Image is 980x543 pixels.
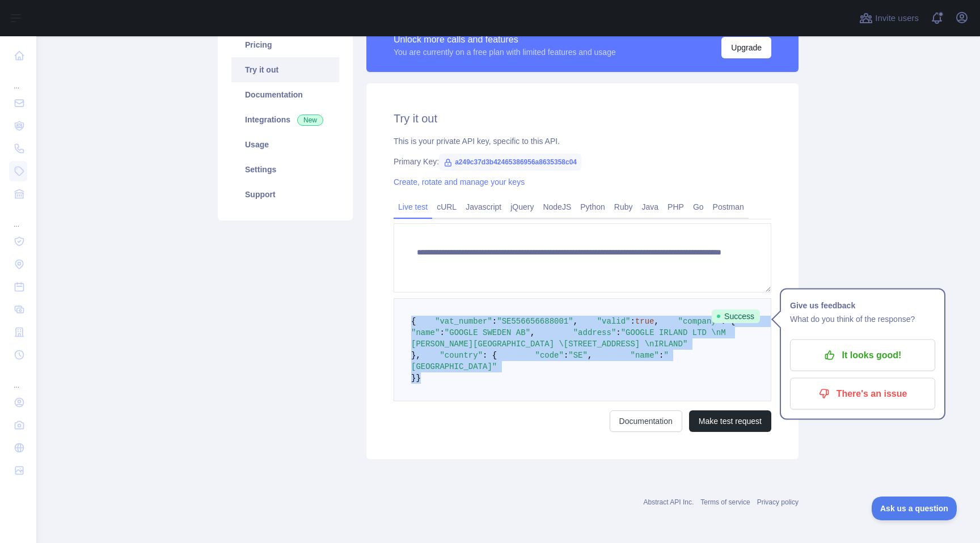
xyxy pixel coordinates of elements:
[688,198,708,216] a: Go
[631,351,659,360] span: "name"
[461,198,506,216] a: Javascript
[610,410,682,432] a: Documentation
[538,198,576,216] a: NodeJS
[790,299,935,312] h1: Give us feedback
[857,9,921,27] button: Invite users
[708,198,749,216] a: Postman
[721,37,771,58] button: Upgrade
[231,157,339,182] a: Settings
[394,33,616,46] div: Unlock more calls and features
[411,374,416,383] span: }
[394,111,771,126] h2: Try it out
[689,410,771,432] button: Make test request
[411,351,421,360] span: },
[440,351,483,360] span: "country"
[9,367,27,390] div: ...
[573,317,578,326] span: ,
[588,351,592,360] span: ,
[445,328,530,337] span: "GOOGLE SWEDEN AB"
[9,68,27,91] div: ...
[231,182,339,207] a: Support
[597,317,631,326] span: "valid"
[394,177,525,186] a: Create, rotate and manage your keys
[644,498,694,506] a: Abstract API Inc.
[483,351,497,360] span: : {
[610,198,637,216] a: Ruby
[506,198,538,216] a: jQuery
[576,198,610,216] a: Python
[435,317,492,326] span: "vat_number"
[231,107,339,132] a: Integrations New
[875,12,919,25] span: Invite users
[394,156,771,167] div: Primary Key:
[637,198,664,216] a: Java
[394,198,432,216] a: Live test
[678,317,721,326] span: "company"
[663,198,688,216] a: PHP
[635,317,654,326] span: true
[535,351,563,360] span: "code"
[530,328,535,337] span: ,
[9,206,27,229] div: ...
[439,154,581,171] span: a249c37d3b42465386956a8635358c04
[872,497,957,520] iframe: Toggle Customer Support
[411,328,440,337] span: "name"
[568,351,588,360] span: "SE"
[654,317,659,326] span: ,
[231,132,339,157] a: Usage
[231,32,339,57] a: Pricing
[700,498,750,506] a: Terms of service
[659,351,664,360] span: :
[712,309,760,323] span: Success
[492,317,497,326] span: :
[631,317,635,326] span: :
[432,198,461,216] a: cURL
[231,57,339,82] a: Try it out
[297,114,323,126] span: New
[394,46,616,58] div: You are currently on a free plan with limited features and usage
[440,328,444,337] span: :
[416,374,420,383] span: }
[757,498,799,506] a: Privacy policy
[790,312,935,326] p: What do you think of the response?
[394,135,771,147] div: This is your private API key, specific to this API.
[497,317,573,326] span: "SE556656688001"
[564,351,568,360] span: :
[231,82,339,107] a: Documentation
[573,328,616,337] span: "address"
[411,317,416,326] span: {
[616,328,620,337] span: :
